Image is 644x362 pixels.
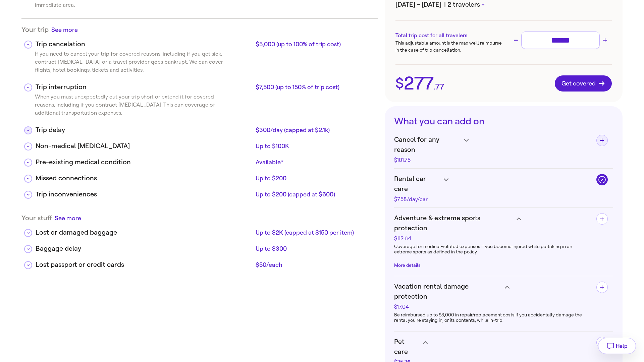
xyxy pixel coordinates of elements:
[394,135,591,163] h4: Cancel for any reason$101.75
[256,229,373,237] div: Up to $2K (capped at $150 per item)
[21,184,378,200] div: Trip inconveniencesUp to $200 (capped at $600)
[21,168,378,184] div: Missed connectionsUp to $200
[407,196,428,202] span: /day/car
[394,282,501,302] span: Vacation rental damage protection
[394,241,591,270] div: Adventure & extreme sports protection$112.64
[55,214,81,222] button: See more
[36,173,253,183] div: Missed connections
[36,260,253,270] div: Lost passport or credit cards
[36,228,253,238] div: Lost or damaged baggage
[394,236,513,241] div: $112.64
[394,282,591,310] h4: Vacation rental damage protection$17.04
[21,25,378,34] div: Your trip
[36,82,253,92] div: Trip interruption
[36,141,253,151] div: Non-medical [MEDICAL_DATA]
[256,83,373,91] div: $7,500 (up to 150% of trip cost)
[435,83,444,91] span: 77
[596,135,608,146] button: Add Cancel for any reason
[51,25,78,34] button: See more
[36,39,253,49] div: Trip cancelation
[256,261,373,269] div: $50/each
[394,197,440,202] div: $7.58
[596,174,608,185] button: Remove Rental car care
[21,50,235,77] div: If you need to cancel your trip for covered reasons, including if you get sick, contract [MEDICAL...
[616,343,628,349] span: Help
[36,125,253,135] div: Trip delay
[21,214,378,222] div: Your stuff
[256,190,373,198] div: Up to $200 (capped at $600)
[256,40,373,48] div: $5,000 (up to 100% of trip cost)
[601,36,609,44] button: Increase trip cost
[395,32,503,40] h3: Total trip cost for all travelers
[21,34,378,50] div: Trip cancelation$5,000 (up to 100% of trip cost)
[21,152,378,168] div: Pre-existing medical conditionAvailable*
[555,75,612,92] button: Get covered
[394,310,591,325] div: Vacation rental damage protection$17.04
[561,80,605,87] span: Get covered
[394,213,591,241] h4: Adventure & extreme sports protection$112.64
[434,83,435,91] span: .
[404,74,434,93] span: 277
[596,213,608,225] button: Add Adventure & extreme sports protection
[394,337,419,357] span: Pet care
[395,76,404,90] span: $
[21,120,378,136] div: Trip delay$300/day (capped at $2.1k)
[21,222,378,238] div: Lost or damaged baggageUp to $2K (capped at $150 per item)
[21,254,378,270] div: Lost passport or credit cards$50/each
[36,189,253,199] div: Trip inconveniences
[21,93,235,120] div: When you must unexpectedly cut your trip short or extend it for covered reasons, including if you...
[394,116,613,127] h3: What you can add on
[395,40,503,54] p: This adjustable amount is the max we’ll reimburse in the case of trip cancellation.
[36,157,253,167] div: Pre-existing medical condition
[256,174,373,182] div: Up to $200
[394,304,501,310] div: $17.04
[598,338,636,354] button: Help
[256,126,373,134] div: $300/day (capped at $2.1k)
[36,244,253,254] div: Baggage delay
[394,158,461,163] div: $101.75
[524,35,597,46] input: Trip cost
[394,174,583,202] h4: Rental car care$7.58/day/car
[256,158,373,166] div: Available*
[256,245,373,253] div: Up to $300
[394,135,461,155] span: Cancel for any reason
[21,238,378,254] div: Baggage delayUp to $300
[394,174,440,194] span: Rental car care
[394,213,513,233] span: Adventure & extreme sports protection
[21,77,378,93] div: Trip interruption$7,500 (up to 150% of trip cost)
[256,142,373,150] div: Up to $100K
[596,282,608,293] button: Add Vacation rental damage protection
[394,263,421,268] button: More details
[512,36,520,44] button: Decrease trip cost
[21,136,378,152] div: Non-medical [MEDICAL_DATA]Up to $100K
[596,337,608,348] button: Add Pet care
